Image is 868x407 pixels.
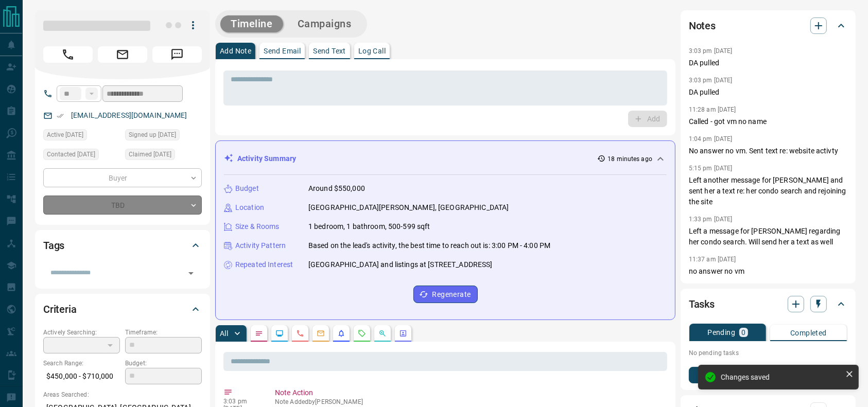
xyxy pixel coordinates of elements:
[689,226,847,247] p: Left a message for [PERSON_NAME] regarding her condo search. Will send her a text as well
[378,329,387,338] svg: Opportunities
[689,292,847,316] div: Tasks
[689,165,733,172] p: 5:15 pm [DATE]
[125,129,202,144] div: Fri Jan 22 2021
[308,183,365,194] p: Around $550,000
[237,153,296,164] p: Activity Summary
[689,256,736,263] p: 11:37 am [DATE]
[689,146,847,156] p: No answer no vm. Sent text re: website activty
[689,47,733,55] p: 3:03 pm [DATE]
[152,46,202,63] span: Message
[264,47,301,55] p: Send Email
[275,387,663,398] p: Note Action
[43,368,120,385] p: $450,000 - $710,000
[689,296,715,312] h2: Tasks
[275,329,284,338] svg: Lead Browsing Activity
[125,328,202,337] p: Timeframe:
[399,329,407,338] svg: Agent Actions
[689,87,847,98] p: DA pulled
[689,116,847,127] p: Called - got vm no name
[98,46,147,63] span: Email
[721,373,841,381] div: Changes saved
[47,130,83,140] span: Active [DATE]
[689,17,716,34] h2: Notes
[689,58,847,68] p: DA pulled
[689,367,847,383] button: New Task
[255,329,263,338] svg: Notes
[308,259,493,270] p: [GEOGRAPHIC_DATA] and listings at [STREET_ADDRESS]
[43,237,64,254] h2: Tags
[689,216,733,223] p: 1:33 pm [DATE]
[689,135,733,143] p: 1:04 pm [DATE]
[47,149,95,160] span: Contacted [DATE]
[235,183,259,194] p: Budget
[308,240,550,251] p: Based on the lead's activity, the best time to reach out is: 3:00 PM - 4:00 PM
[313,47,346,55] p: Send Text
[707,329,735,336] p: Pending
[689,266,847,277] p: no answer no vm
[43,196,202,215] div: TBD
[43,390,202,399] p: Areas Searched:
[220,330,228,337] p: All
[689,13,847,38] div: Notes
[129,130,176,140] span: Signed up [DATE]
[235,240,286,251] p: Activity Pattern
[308,221,430,232] p: 1 bedroom, 1 bathroom, 500-599 sqft
[337,329,345,338] svg: Listing Alerts
[57,112,64,119] svg: Email Verified
[689,175,847,207] p: Left another message for [PERSON_NAME] and sent her a text re: her condo search and rejoining the...
[275,398,663,405] p: Note Added by [PERSON_NAME]
[125,359,202,368] p: Budget:
[43,328,120,337] p: Actively Searching:
[43,149,120,163] div: Wed Aug 06 2025
[71,111,187,119] a: [EMAIL_ADDRESS][DOMAIN_NAME]
[43,301,77,317] h2: Criteria
[235,202,264,213] p: Location
[689,106,736,113] p: 11:28 am [DATE]
[125,149,202,163] div: Wed Aug 06 2025
[129,149,171,160] span: Claimed [DATE]
[358,47,386,55] p: Log Call
[689,345,847,361] p: No pending tasks
[413,286,478,303] button: Regenerate
[43,233,202,258] div: Tags
[43,359,120,368] p: Search Range:
[43,129,120,144] div: Wed Aug 06 2025
[308,202,509,213] p: [GEOGRAPHIC_DATA][PERSON_NAME], [GEOGRAPHIC_DATA]
[235,259,293,270] p: Repeated Interest
[220,47,251,55] p: Add Note
[43,168,202,187] div: Buyer
[296,329,304,338] svg: Calls
[223,398,259,405] p: 3:03 pm
[224,149,667,168] div: Activity Summary18 minutes ago
[317,329,325,338] svg: Emails
[358,329,366,338] svg: Requests
[43,46,93,63] span: Call
[741,329,745,336] p: 0
[184,266,198,280] button: Open
[790,329,827,337] p: Completed
[220,15,283,32] button: Timeline
[43,297,202,322] div: Criteria
[607,154,652,164] p: 18 minutes ago
[287,15,362,32] button: Campaigns
[689,77,733,84] p: 3:03 pm [DATE]
[235,221,280,232] p: Size & Rooms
